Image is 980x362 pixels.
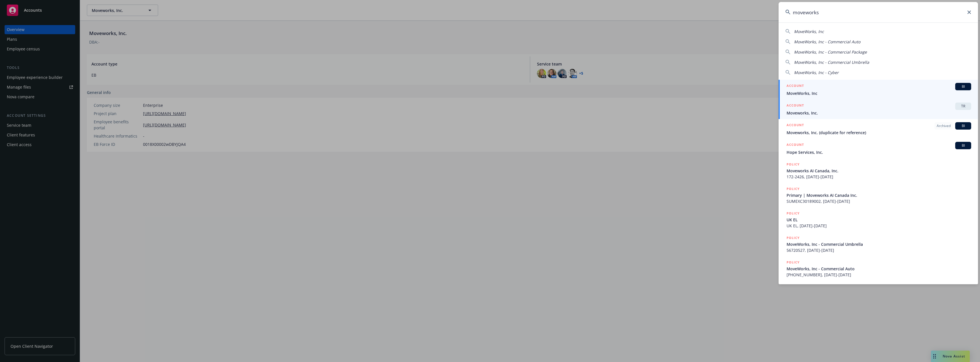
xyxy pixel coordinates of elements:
span: BI [957,143,969,148]
span: MoveWorks, Inc [794,29,824,34]
h5: ACCOUNT [787,83,804,90]
h5: POLICY [787,210,800,216]
span: BI [957,123,969,128]
h5: ACCOUNT [787,122,804,129]
span: 172-2426, [DATE]-[DATE] [787,174,971,180]
span: BI [957,84,969,89]
span: SUMEXC30189002, [DATE]-[DATE] [787,198,971,204]
a: ACCOUNTTRMoveworks, Inc. [779,99,978,119]
input: Search... [779,2,978,23]
h5: POLICY [787,259,800,265]
span: Moveworks, Inc. [787,110,971,116]
a: POLICYMoveWorks, Inc - Commercial Auto[PHONE_NUMBER], [DATE]-[DATE] [779,256,978,281]
span: Hope Services, Inc. [787,149,971,155]
span: 56720527, [DATE]-[DATE] [787,247,971,253]
span: [PHONE_NUMBER], [DATE]-[DATE] [787,272,971,278]
span: MoveWorks, Inc - Commercial Umbrella [794,60,869,65]
span: TR [957,104,969,109]
span: MoveWorks, Inc - Commercial Auto [794,39,860,44]
span: MoveWorks, Inc - Cyber [794,70,839,75]
span: UK EL [787,217,971,223]
h5: ACCOUNT [787,103,804,109]
h5: POLICY [787,186,800,192]
a: ACCOUNTArchivedBIMoveworks, Inc. (duplicate for reference) [779,119,978,139]
span: MoveWorks, Inc [787,90,971,96]
h5: POLICY [787,161,800,167]
a: ACCOUNTBIMoveWorks, Inc [779,80,978,99]
span: MoveWorks, Inc - Commercial Umbrella [787,241,971,247]
a: POLICYMoveworks AI Canada, Inc.172-2426, [DATE]-[DATE] [779,158,978,183]
span: Primary | Moveworks AI Canada Inc. [787,192,971,198]
a: POLICYMoveWorks, Inc - Commercial Umbrella56720527, [DATE]-[DATE] [779,232,978,256]
a: ACCOUNTBIHope Services, Inc. [779,139,978,158]
a: POLICYUK ELUK EL, [DATE]-[DATE] [779,207,978,232]
span: UK EL, [DATE]-[DATE] [787,223,971,229]
a: POLICYPrimary | Moveworks AI Canada Inc.SUMEXC30189002, [DATE]-[DATE] [779,183,978,207]
span: Moveworks AI Canada, Inc. [787,168,971,174]
h5: ACCOUNT [787,142,804,149]
span: Archived [937,123,951,128]
h5: POLICY [787,235,800,241]
span: MoveWorks, Inc - Commercial Auto [787,266,971,272]
span: MoveWorks, Inc - Commercial Package [794,49,867,55]
span: Moveworks, Inc. (duplicate for reference) [787,130,971,136]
